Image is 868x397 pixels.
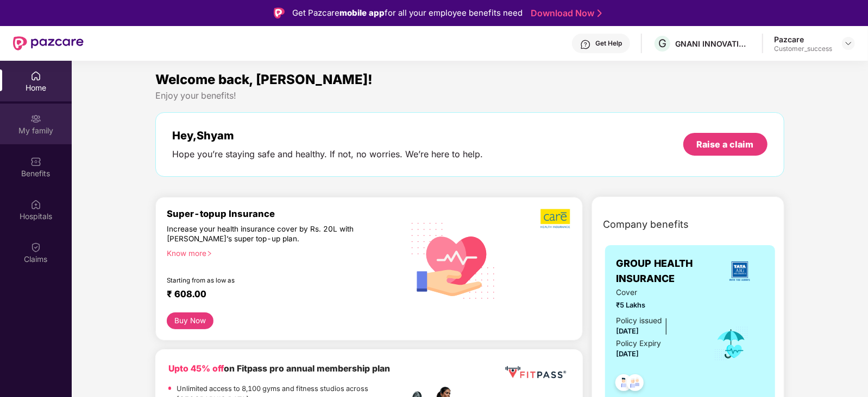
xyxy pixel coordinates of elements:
span: GROUP HEALTH INSURANCE [616,256,715,287]
span: right [206,251,212,257]
img: svg+xml;base64,PHN2ZyB3aWR0aD0iMjAiIGhlaWdodD0iMjAiIHZpZXdCb3g9IjAgMCAyMCAyMCIgZmlsbD0ibm9uZSIgeG... [30,113,41,124]
div: Know more [167,248,396,256]
img: svg+xml;base64,PHN2ZyBpZD0iSG9tZSIgeG1sbnM9Imh0dHA6Ly93d3cudzMub3JnLzIwMDAvc3ZnIiB3aWR0aD0iMjAiIG... [30,71,41,81]
span: Welcome back, [PERSON_NAME]! [155,72,373,87]
img: icon [714,326,749,362]
span: ₹5 Lakhs [616,300,699,311]
div: Hope you’re staying safe and healthy. If not, no worries. We’re here to help. [172,149,483,160]
span: G [658,37,666,50]
img: fppp.png [503,362,568,382]
img: svg+xml;base64,PHN2ZyBpZD0iQ2xhaW0iIHhtbG5zPSJodHRwOi8vd3d3LnczLm9yZy8yMDAwL3N2ZyIgd2lkdGg9IjIwIi... [30,242,41,253]
a: Download Now [531,8,599,19]
div: Policy issued [616,315,662,327]
span: [DATE] [616,327,639,335]
div: Starting from as low as [167,277,356,284]
div: Pazcare [774,34,832,44]
img: svg+xml;base64,PHN2ZyBpZD0iRHJvcGRvd24tMzJ4MzIiIHhtbG5zPSJodHRwOi8vd3d3LnczLm9yZy8yMDAwL3N2ZyIgd2... [844,39,853,48]
div: Get Pazcare for all your employee benefits need [292,7,523,20]
span: Company benefits [603,217,689,232]
div: Get Help [595,39,622,48]
div: Hey, Shyam [172,129,483,142]
div: Policy Expiry [616,338,661,350]
span: Cover [616,287,699,299]
img: svg+xml;base64,PHN2ZyB4bWxucz0iaHR0cDovL3d3dy53My5vcmcvMjAwMC9zdmciIHhtbG5zOnhsaW5rPSJodHRwOi8vd3... [403,209,504,311]
div: Raise a claim [697,138,754,150]
div: Customer_success [774,44,832,53]
img: insurerLogo [725,257,754,286]
img: b5dec4f62d2307b9de63beb79f102df3.png [540,208,571,229]
img: Stroke [597,8,602,19]
img: Logo [274,8,285,18]
img: svg+xml;base64,PHN2ZyBpZD0iSGVscC0zMngzMiIgeG1sbnM9Imh0dHA6Ly93d3cudzMub3JnLzIwMDAvc3ZnIiB3aWR0aD... [580,39,591,50]
button: Buy Now [167,312,213,329]
img: svg+xml;base64,PHN2ZyBpZD0iSG9zcGl0YWxzIiB4bWxucz0iaHR0cDovL3d3dy53My5vcmcvMjAwMC9zdmciIHdpZHRoPS... [30,199,41,210]
span: [DATE] [616,350,639,358]
div: Increase your health insurance cover by Rs. 20L with [PERSON_NAME]’s super top-up plan. [167,224,356,244]
div: ₹ 608.00 [167,289,392,302]
div: GNANI INNOVATIONS PRIVATE LIMITED [675,39,751,49]
strong: mobile app [339,8,385,18]
img: svg+xml;base64,PHN2ZyBpZD0iQmVuZWZpdHMiIHhtbG5zPSJodHRwOi8vd3d3LnczLm9yZy8yMDAwL3N2ZyIgd2lkdGg9Ij... [30,156,41,167]
b: on Fitpass pro annual membership plan [168,363,390,374]
img: New Pazcare Logo [13,36,84,50]
div: Enjoy your benefits! [155,90,784,101]
div: Super-topup Insurance [167,208,402,219]
b: Upto 45% off [168,363,224,374]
